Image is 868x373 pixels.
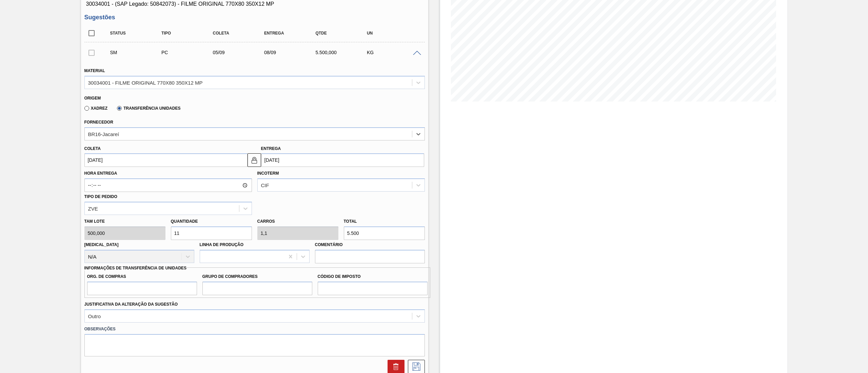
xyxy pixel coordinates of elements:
div: KG [365,50,424,55]
label: Incoterm [257,171,279,176]
span: 30034001 - (SAP Legado: 50842073) - FILME ORIGINAL 770X80 350X12 MP [86,1,423,7]
div: Tipo [160,31,218,36]
label: [MEDICAL_DATA] [84,242,119,247]
label: Material [84,68,105,73]
label: Grupo de Compradores [202,272,312,282]
h3: Sugestões [84,14,425,21]
label: Entrega [261,146,281,151]
input: dd/mm/yyyy [261,153,424,167]
div: Entrega [262,31,321,36]
div: CIF [261,182,269,188]
label: Xadrez [84,106,108,111]
label: Informações de Transferência de Unidades [84,266,187,270]
label: Código de Imposto [318,272,428,282]
label: Tipo de pedido [84,194,117,199]
div: Outro [88,313,101,319]
div: 08/09/2025 [262,50,321,55]
label: Observações [84,324,425,334]
div: Sugestão Manual [108,50,167,55]
div: UN [365,31,424,36]
div: Qtde [314,31,372,36]
label: Coleta [84,146,101,151]
label: Comentário [315,240,425,250]
label: Total [344,219,357,224]
label: Fornecedor [84,120,113,125]
label: Quantidade [171,219,198,224]
input: dd/mm/yyyy [84,153,248,167]
div: Pedido de Compra [160,50,218,55]
button: locked [248,153,261,167]
div: 05/09/2025 [211,50,270,55]
div: ZVE [88,205,98,211]
div: Coleta [211,31,270,36]
div: Status [108,31,167,36]
img: locked [250,156,258,164]
label: Origem [84,96,101,101]
div: BR16-Jacareí [88,131,119,137]
div: 30034001 - FILME ORIGINAL 770X80 350X12 MP [88,80,203,85]
label: Org. de Compras [87,272,197,282]
div: 5.500,000 [314,50,372,55]
label: Carros [257,219,275,224]
label: Justificativa da Alteração da Sugestão [84,302,178,307]
label: Linha de Produção [200,242,244,247]
label: Hora Entrega [84,169,252,178]
label: Transferência Unidades [117,106,180,111]
label: Tam lote [84,217,165,226]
